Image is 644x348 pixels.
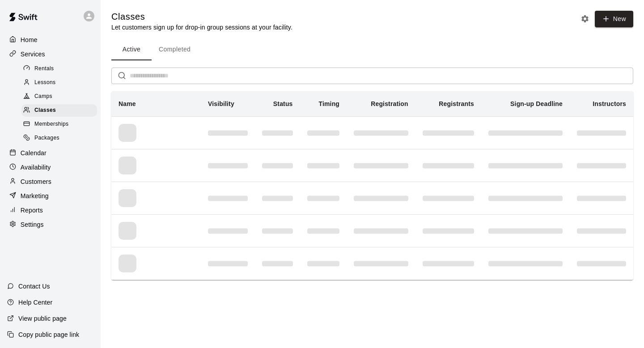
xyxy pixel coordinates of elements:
p: Help Center [18,298,52,307]
p: Marketing [21,191,49,200]
p: View public page [18,314,67,323]
div: Memberships [21,118,97,131]
b: Status [273,100,293,107]
a: Customers [7,175,93,188]
p: Services [21,50,45,59]
b: Sign-up Deadline [510,100,563,107]
a: Home [7,33,93,47]
b: Registration [371,100,408,107]
a: Marketing [7,189,93,203]
span: Rentals [34,64,54,73]
p: Home [21,35,38,44]
table: simple table [111,91,633,280]
span: Classes [34,106,56,115]
a: Classes [21,104,101,118]
span: Lessons [34,78,56,87]
button: Active [111,39,152,60]
b: Name [119,100,136,107]
a: Calendar [7,146,93,160]
p: Calendar [21,149,47,157]
b: Timing [319,100,340,107]
a: Camps [21,90,101,104]
span: Memberships [34,120,68,129]
a: Reports [7,204,93,217]
p: Copy public page link [18,330,79,339]
button: Completed [152,39,198,60]
span: Packages [34,134,59,143]
p: Let customers sign up for drop-in group sessions at your facility. [111,23,292,32]
a: Memberships [21,118,101,132]
p: Contact Us [18,282,50,291]
div: Packages [21,132,97,144]
b: Visibility [208,100,234,107]
button: Classes settings [578,12,592,25]
h5: Classes [111,11,292,23]
p: Reports [21,206,43,215]
div: Rentals [21,63,97,75]
p: Settings [21,220,44,229]
div: Camps [21,90,97,103]
a: Services [7,47,93,61]
span: Camps [34,92,52,101]
p: Customers [21,177,51,186]
b: Registrants [439,100,474,107]
div: Lessons [21,76,97,89]
b: Instructors [593,100,626,107]
a: Packages [21,132,101,145]
p: Availability [21,163,51,172]
a: Availability [7,161,93,174]
div: Classes [21,104,97,117]
button: New [595,11,633,27]
a: Rentals [21,62,101,76]
a: Settings [7,218,93,231]
a: Lessons [21,76,101,89]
